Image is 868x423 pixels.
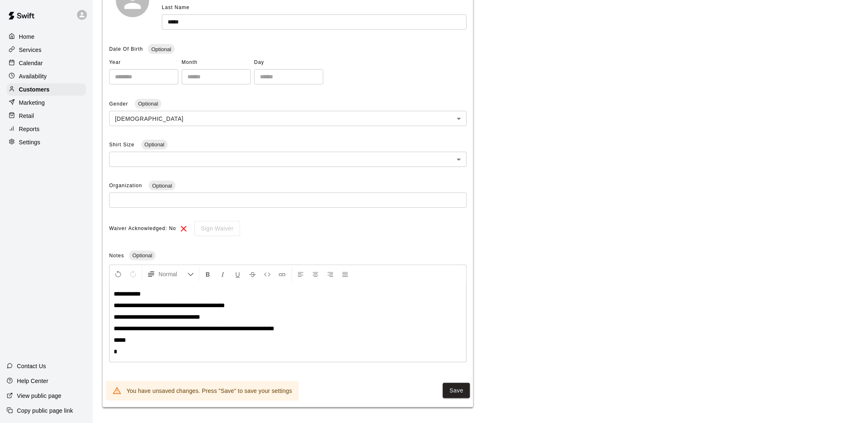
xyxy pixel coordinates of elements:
[309,267,323,282] button: Center Align
[7,70,86,82] a: Availability
[7,57,86,69] a: Calendar
[17,392,61,400] p: View public page
[17,377,48,385] p: Help Center
[189,221,240,236] div: To sign waivers in admin, this feature must be enabled in general settings
[109,56,178,69] span: Year
[135,101,161,107] span: Optional
[159,270,187,278] span: Normal
[19,112,34,120] p: Retail
[201,267,215,282] button: Format Bold
[19,85,49,94] p: Customers
[19,138,40,146] p: Settings
[109,101,130,107] span: Gender
[294,267,308,282] button: Left Align
[7,96,86,109] a: Marketing
[149,183,175,189] span: Optional
[216,267,230,282] button: Format Italics
[19,33,35,41] p: Home
[231,267,245,282] button: Format Underline
[162,5,190,10] span: Last Name
[7,44,86,56] a: Services
[109,253,124,258] span: Notes
[109,142,136,148] span: Shirt Size
[19,99,45,107] p: Marketing
[19,72,47,80] p: Availability
[111,267,125,282] button: Undo
[7,136,86,148] a: Settings
[109,183,144,188] span: Organization
[254,56,323,69] span: Day
[141,141,168,148] span: Optional
[7,123,86,135] a: Reports
[19,125,40,133] p: Reports
[17,407,73,415] p: Copy public page link
[17,362,46,370] p: Contact Us
[7,110,86,122] a: Retail
[7,83,86,96] a: Customers
[19,46,42,54] p: Services
[129,252,155,258] span: Optional
[275,267,289,282] button: Insert Link
[7,31,86,43] a: Home
[148,46,174,52] span: Optional
[19,59,43,67] p: Calendar
[109,111,467,126] div: [DEMOGRAPHIC_DATA]
[144,267,197,282] button: Formatting Options
[109,46,143,52] span: Date Of Birth
[338,267,352,282] button: Justify Align
[246,267,260,282] button: Format Strikethrough
[443,383,470,398] button: Save
[182,56,251,69] span: Month
[109,222,176,235] span: Waiver Acknowledged: No
[126,267,140,282] button: Redo
[323,267,337,282] button: Right Align
[126,383,292,398] div: You have unsaved changes. Press "Save" to save your settings
[260,267,274,282] button: Insert Code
